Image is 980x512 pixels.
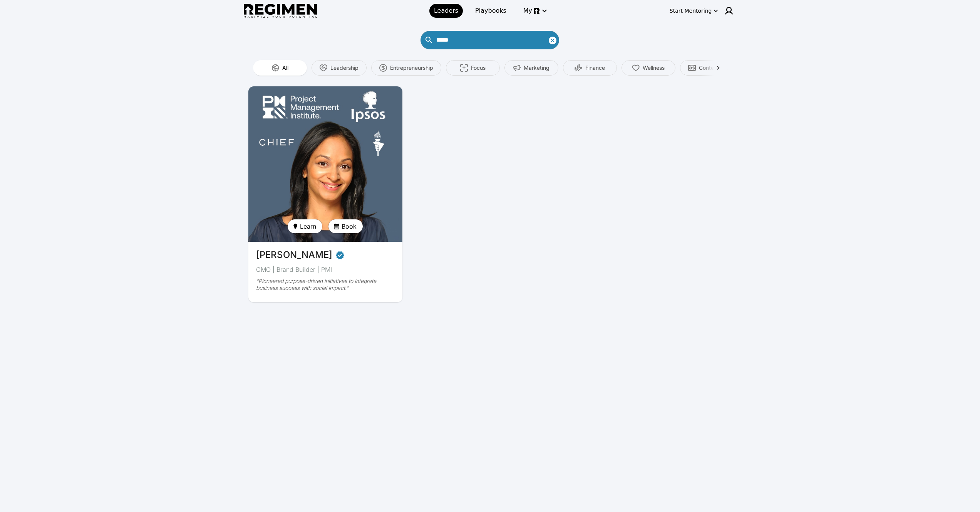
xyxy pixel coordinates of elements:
[256,265,395,275] div: CMO | Brand Builder | PMI
[670,7,712,15] div: Start Mentoring
[504,60,558,76] button: Marketing
[680,60,750,76] button: Content Creation
[460,64,468,72] img: Focus
[524,64,549,72] span: Marketing
[563,60,617,76] button: Finance
[253,60,307,76] button: All
[371,60,441,76] button: Entrepreneurship
[328,219,363,233] button: Book
[288,219,322,233] button: Learn
[256,248,332,262] span: [PERSON_NAME]
[519,4,551,18] button: My
[471,64,486,72] span: Focus
[320,64,327,72] img: Leadership
[668,5,720,17] button: Start Mentoring
[390,64,433,72] span: Entrepreneurship
[256,278,395,291] div: “Pioneered purpose-driven initiatives to integrate business success with social impact.”
[632,64,640,72] img: Wellness
[622,60,675,76] button: Wellness
[688,64,696,72] img: Content Creation
[523,6,532,15] span: My
[434,6,458,15] span: Leaders
[335,248,345,262] span: Verified partner - Menaka Gopinath
[548,36,557,45] button: Clear search text
[271,64,279,72] img: All
[575,64,582,72] img: Finance
[724,6,734,15] img: user icon
[312,60,367,76] button: Leadership
[471,4,511,18] a: Playbooks
[342,222,357,231] span: Book
[699,64,742,72] span: Content Creation
[475,6,506,15] span: Playbooks
[379,64,387,72] img: Entrepreneurship
[513,64,521,72] img: Marketing
[248,86,402,242] img: avatar of Menaka Gopinath
[244,4,317,18] img: Regimen logo
[643,64,665,72] span: Wellness
[282,64,288,72] span: All
[429,4,463,18] a: Leaders
[585,64,605,72] span: Finance
[330,64,358,72] span: Leadership
[300,222,316,231] span: Learn
[446,60,500,76] button: Focus
[420,31,559,49] div: Who do you want to learn from?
